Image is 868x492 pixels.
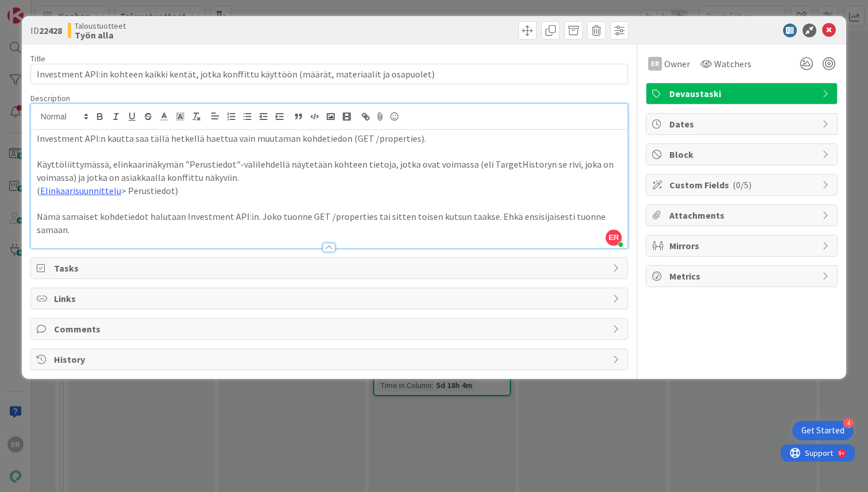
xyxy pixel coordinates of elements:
[669,239,816,253] span: Mirrors
[37,158,622,184] p: Käyttöliittymässä, elinkaarinäkymän "Perustiedot"-välilehdellä näytetään kohteen tietoja, jotka o...
[75,30,126,40] b: Työn alla
[30,24,62,37] span: ID
[669,117,816,131] span: Dates
[54,322,607,336] span: Comments
[24,2,52,16] span: Support
[664,57,690,71] span: Owner
[37,184,622,197] p: ( > Perustiedot)
[30,53,45,64] label: Title
[669,178,816,192] span: Custom Fields
[669,148,816,161] span: Block
[75,21,126,30] span: Taloustuotteet
[54,292,607,305] span: Links
[843,418,854,428] div: 4
[39,25,62,36] b: 22428
[714,57,751,71] span: Watchers
[30,93,70,103] span: Description
[37,132,622,145] p: Investment API:n kautta saa tällä hetkellä haettua vain muutaman kohdetiedon (GET /properties).
[792,421,854,440] div: Open Get Started checklist, remaining modules: 4
[801,425,844,436] div: Get Started
[40,185,121,196] a: Elinkaarisuunnittelu
[37,210,622,236] p: Nämä samaiset kohdetiedot halutaan Investment API:in. Joko tuonne GET /properties tai sitten tois...
[669,87,816,100] span: Devaustaski
[669,269,816,283] span: Metrics
[606,230,622,246] span: ER
[54,261,607,275] span: Tasks
[58,5,64,14] div: 9+
[30,64,628,84] input: type card name here...
[669,208,816,222] span: Attachments
[733,179,751,191] span: ( 0/5 )
[648,57,662,71] div: ER
[54,352,607,366] span: History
